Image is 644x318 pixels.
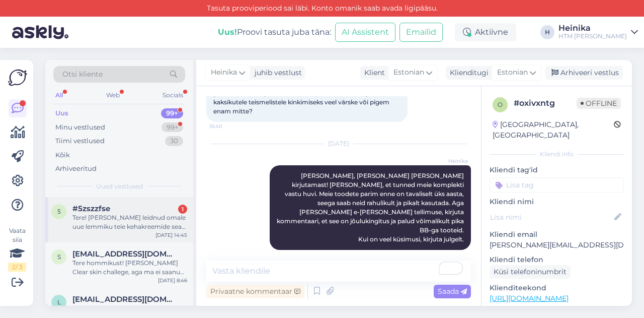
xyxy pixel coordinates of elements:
span: [PERSON_NAME], [PERSON_NAME] [PERSON_NAME] kirjutamast! [PERSON_NAME], et tunned meie komplekti v... [277,172,465,243]
span: Otsi kliente [62,69,103,80]
div: Klienditugi [446,68,489,78]
p: [PERSON_NAME][EMAIL_ADDRESS][DOMAIN_NAME] [490,240,624,250]
span: s [57,253,61,261]
span: Estonian [497,67,528,78]
span: Heinika [211,67,237,78]
div: Küsi telefoninumbrit [490,265,571,279]
div: 2 / 3 [8,263,26,272]
div: 99+ [161,108,183,118]
input: Lisa nimi [490,212,612,223]
p: Kliendi email [490,229,624,240]
div: 30 [165,136,183,146]
div: Tere! [PERSON_NAME] leidnud omale uue lemmiku teie kehakreemide seas. Ninelt looduslik kehakreem ... [72,213,187,231]
div: Arhiveeritud [55,164,97,174]
div: Heinika [558,24,627,32]
span: 16:40 [209,122,247,130]
span: [PERSON_NAME] nüüd akne komplekt, kas see on jõuludel kaksikutele teismelistele kinkimiseks veel ... [213,89,392,115]
input: Lisa tag [490,177,624,193]
div: Proovi tasuta juba täna: [218,26,331,38]
span: l [57,298,61,306]
div: HTM [PERSON_NAME] [558,32,627,40]
div: Klient [360,68,385,78]
div: 99+ [162,122,183,133]
div: Vaata siia [8,226,26,272]
div: [GEOGRAPHIC_DATA], [GEOGRAPHIC_DATA] [493,119,614,141]
span: Estonian [393,67,424,78]
p: Kliendi nimi [490,197,624,207]
div: Kliendi info [490,150,624,159]
div: juhib vestlust [251,68,302,78]
p: Klienditeekond [490,283,624,293]
button: AI Assistent [335,23,395,42]
div: Kõik [55,150,70,160]
span: o [498,101,503,108]
span: Offline [577,98,621,109]
button: Emailid [399,23,443,42]
span: ly.kotkas@gmail.com [72,295,177,304]
a: HeinikaHTM [PERSON_NAME] [558,24,638,40]
p: Kliendi tag'id [490,165,624,175]
div: Tiimi vestlused [55,136,105,146]
span: 5 [57,208,61,215]
span: 10:05 [430,250,468,258]
div: All [53,89,65,102]
span: Heinika [430,157,468,165]
div: Privaatne kommentaar [206,285,304,298]
div: Tere hommikust! [PERSON_NAME] Clear skin challege, aga ma ei saanud eile videot meilile! [72,259,187,277]
p: Kliendi telefon [490,255,624,265]
div: [DATE] [206,139,471,148]
div: Socials [160,89,185,102]
span: sirje.puusepp2@mail.ee [72,249,177,259]
div: [DATE] 8:46 [158,277,187,284]
img: Askly Logo [8,68,27,87]
div: H [540,25,554,39]
div: Minu vestlused [55,122,105,133]
span: #5zszzfse [72,204,110,213]
textarea: To enrich screen reader interactions, please activate Accessibility in Grammarly extension settings [206,261,471,282]
div: # oxivxntg [514,97,577,109]
div: Uus [55,108,68,118]
div: 1 [178,205,187,214]
span: Saada [438,287,467,296]
b: Uus! [218,27,237,37]
div: Web [104,89,122,102]
div: Arhiveeri vestlus [545,66,623,80]
div: [DATE] 14:45 [155,231,187,239]
div: Aktiivne [455,23,516,41]
span: Uued vestlused [96,182,143,191]
a: [URL][DOMAIN_NAME] [490,294,569,303]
